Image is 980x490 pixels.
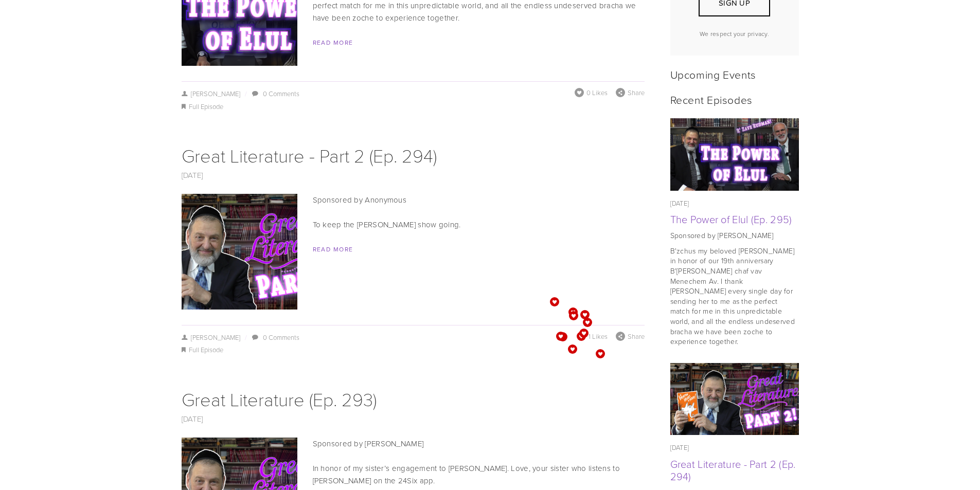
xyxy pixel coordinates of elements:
a: Great Literature - Part 2 (Ep. 294) [670,457,796,483]
a: Great Literature (Ep. 293) [182,386,377,411]
a: Full Episode [189,102,223,111]
a: The Power of Elul (Ep. 295) [670,212,792,226]
p: To keep the [PERSON_NAME] show going. [182,219,645,231]
time: [DATE] [670,198,689,208]
img: Great Literature - Part 2 (Ep. 294) [136,194,342,310]
img: The Power of Elul (Ep. 295) [670,118,799,191]
span: / [240,89,251,98]
a: Full Episode [189,345,223,354]
a: [PERSON_NAME] [182,333,241,342]
a: Read More [313,38,353,47]
h2: Recent Episodes [670,93,799,106]
div: Share [616,332,645,341]
div: Share [616,88,645,97]
a: 0 Comments [263,89,299,98]
p: We respect your privacy. [679,29,790,38]
p: Sponsored by Anonymous [182,194,645,206]
a: [PERSON_NAME] [182,89,241,98]
time: [DATE] [670,443,689,452]
a: Read More [313,245,353,253]
a: [DATE] [182,413,203,424]
span: / [240,333,251,342]
p: Sponsored by [PERSON_NAME] In honor of my sister’s engagement to [PERSON_NAME]. Love, your sister... [182,438,645,487]
p: B'zchus my beloved [PERSON_NAME] in honor of our 19th anniversary B'[PERSON_NAME] chaf vav Menech... [670,246,799,347]
span: 1 Likes [589,332,608,341]
p: Sponsored by [PERSON_NAME] [670,230,799,241]
a: 0 Comments [263,333,299,342]
span: 0 Likes [586,88,608,97]
a: [DATE] [182,170,203,180]
a: Great Literature - Part 2 (Ep. 294) [182,142,437,168]
img: Great Literature - Part 2 (Ep. 294) [670,363,799,435]
h2: Upcoming Events [670,68,799,81]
